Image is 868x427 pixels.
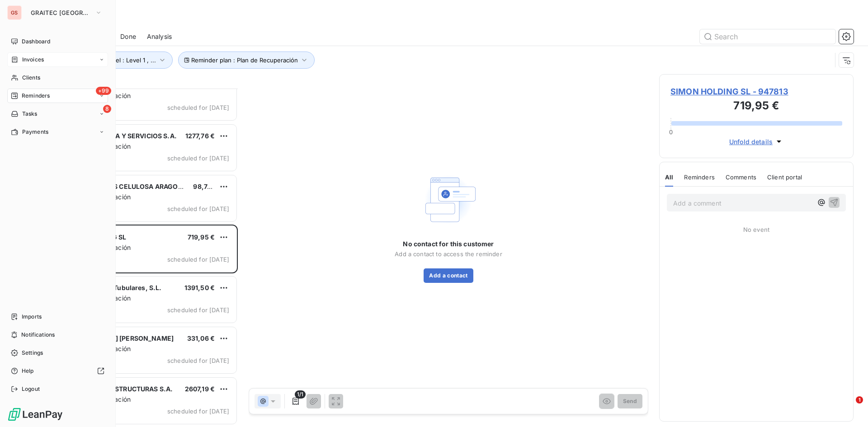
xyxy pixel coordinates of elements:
[167,155,229,162] span: scheduled for [DATE]
[185,132,215,140] span: 1277,76 €
[665,174,673,181] span: All
[64,334,174,342] span: [PERSON_NAME] [PERSON_NAME]
[700,29,835,44] input: Search
[184,284,215,291] span: 1391,50 €
[618,394,642,408] button: Send
[21,331,55,339] span: Notifications
[167,306,229,314] span: scheduled for [DATE]
[22,128,48,136] span: Payments
[191,56,298,64] span: Reminder plan : Plan de Recuperación
[22,313,42,321] span: Imports
[856,396,863,404] span: 1
[670,85,842,98] span: SIMON HOLDING SL - 947813
[43,89,238,427] div: grid
[420,171,477,229] img: Empty state
[7,407,63,422] img: Logo LeanPay
[22,92,50,100] span: Reminders
[684,174,714,181] span: Reminders
[77,56,156,64] span: Reminder Level : Level 1 , ...
[64,385,173,393] span: EIFFAGE INFRAESTRUCTURAS S.A.
[103,105,111,113] span: 8
[188,233,215,241] span: 719,95 €
[64,52,173,69] button: Reminder Level : Level 1 , ...
[7,364,108,378] a: Help
[22,367,34,375] span: Help
[22,56,44,64] span: Invoices
[7,5,22,20] div: GS
[837,396,859,418] iframe: Intercom live chat
[120,32,136,41] span: Done
[22,110,38,118] span: Tasks
[295,390,306,399] span: 1/1
[193,183,217,190] span: 98,74 €
[22,349,43,357] span: Settings
[670,98,842,116] h3: 719,95 €
[669,128,673,136] span: 0
[64,132,177,140] span: AIRIA INGENIERÍA Y SERVICIOS S.A.
[167,408,229,415] span: scheduled for [DATE]
[178,52,315,69] button: Reminder plan : Plan de Recuperación
[22,385,40,393] span: Logout
[22,38,50,46] span: Dashboard
[22,74,40,82] span: Clients
[31,9,91,16] span: GRAITEC [GEOGRAPHIC_DATA]
[424,268,473,283] button: Add a contact
[726,136,786,147] button: Unfold details
[767,174,802,181] span: Client portal
[64,183,200,190] span: S.A. INDUSTRIAS CELULOSA ARAGONESAS
[167,205,229,212] span: scheduled for [DATE]
[167,104,229,111] span: scheduled for [DATE]
[403,239,494,249] span: No contact for this customer
[147,32,172,41] span: Analysis
[743,226,769,233] span: No event
[729,137,773,146] span: Unfold details
[185,385,215,393] span: 2607,19 €
[167,256,229,263] span: scheduled for [DATE]
[96,87,111,95] span: +99
[187,334,215,342] span: 331,06 €
[395,250,502,258] span: Add a contact to access the reminder
[167,357,229,364] span: scheduled for [DATE]
[726,174,756,181] span: Comments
